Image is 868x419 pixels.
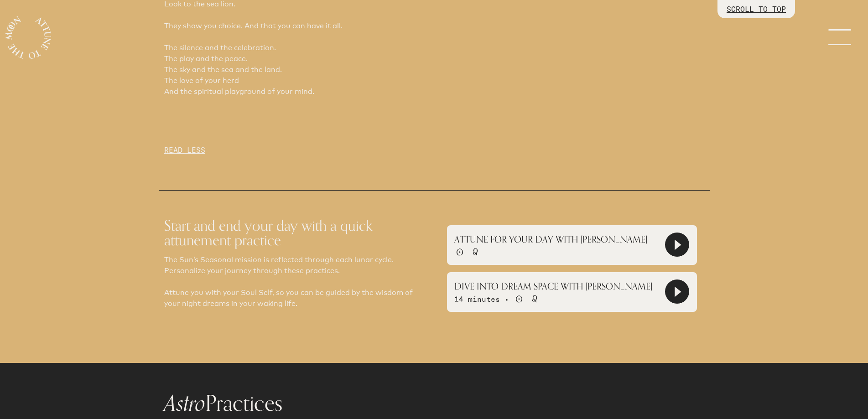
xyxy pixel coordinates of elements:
p: ATTUNE FOR YOUR DAY WITH [PERSON_NAME] [454,233,647,246]
p: The silence and the celebration. [164,42,429,53]
p: They show you choice. And that you can have it all. [164,21,429,31]
p: The love of your herd [164,75,429,86]
p: SCROLL TO TOP [727,4,786,15]
p: And the spiritual playground of your mind. [164,86,429,97]
p: The play and the peace. [164,53,429,64]
p: The sky and the sea and the land. [164,64,429,75]
p: DIVE INTO DREAM SPACE WITH [PERSON_NAME] [454,279,652,293]
h1: Start and end your day with a quick attunement practice [164,211,429,254]
h1: Practices [164,392,704,415]
p: The Sun’s Seasonal mission is reflected through each lunar cycle. Personalize your journey throug... [164,254,429,309]
span: 14 minutes • [454,295,509,304]
p: READ LESS [164,145,429,155]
